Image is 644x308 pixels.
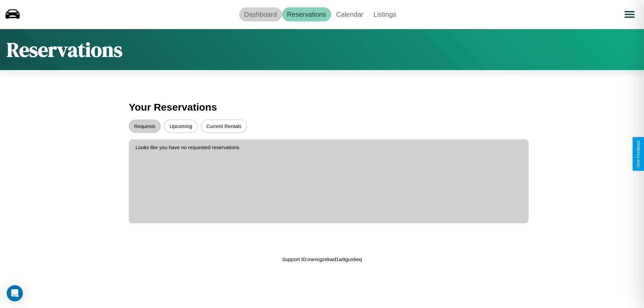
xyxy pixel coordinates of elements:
[368,7,401,21] a: Listings
[201,120,247,133] button: Current Rentals
[620,5,639,24] button: Open menu
[282,255,362,264] p: Support ID: menrgzekwd1w9gux6eq
[164,120,198,133] button: Upcoming
[636,140,641,168] div: Give Feedback
[239,7,282,21] a: Dashboard
[7,285,23,301] div: Open Intercom Messenger
[282,7,331,21] a: Reservations
[129,98,515,116] h3: Your Reservations
[129,120,161,133] button: Requests
[7,36,122,63] h1: Reservations
[136,143,522,152] p: Looks like you have no requested reservations
[331,7,368,21] a: Calendar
